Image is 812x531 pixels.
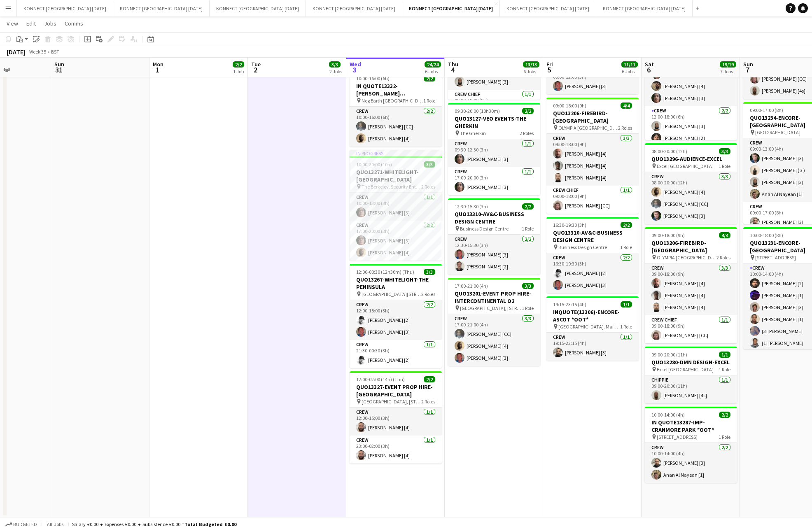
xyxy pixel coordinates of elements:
span: 3 [348,65,361,75]
span: 2 Roles [421,184,435,190]
span: Tue [251,61,261,68]
span: 09:00-18:00 (9h) [553,102,586,109]
button: KONNECT [GEOGRAPHIC_DATA] [DATE] [306,0,402,16]
app-card-role: Crew3/308:00-20:00 (12h)[PERSON_NAME] [4][PERSON_NAME] [CC][PERSON_NAME] [3] [645,172,737,224]
app-card-role: Crew3/309:00-18:00 (9h)[PERSON_NAME] [4][PERSON_NAME] [4][PERSON_NAME] [4] [645,263,737,315]
h3: QUO13271-WHITELIGHT-[GEOGRAPHIC_DATA] [350,168,442,183]
span: 3/3 [424,269,435,275]
app-card-role: Crew3/307:00-13:00 (6h)Remi de Lausun [3][PERSON_NAME] [4][PERSON_NAME] [3] [645,54,737,106]
app-card-role: Crew2/216:30-19:30 (3h)[PERSON_NAME] [2][PERSON_NAME] [3] [546,253,639,293]
span: 3/3 [522,283,534,289]
app-job-card: 07:00-23:00 (16h)7/7IN QUO(13257)-[PERSON_NAME]-EMERGE EAST Emerge East Barking [GEOGRAPHIC_DATA]... [645,18,737,140]
span: Total Budgeted £0.00 [184,521,236,527]
app-job-card: In progress10:00-16:00 (6h)2/2IN QUOTE13332-[PERSON_NAME] TOWERS/BRILLIANT STAGES-NEG EARTH [GEOG... [350,64,442,147]
app-card-role: Crew2/212:30-15:30 (3h)[PERSON_NAME] [3][PERSON_NAME] [2] [448,235,540,275]
span: 3/3 [719,148,730,154]
span: 3/3 [424,161,435,168]
span: [GEOGRAPHIC_DATA]. Main grandstand [558,324,620,330]
span: 11/11 [621,61,638,68]
span: [GEOGRAPHIC_DATA], [STREET_ADDRESS] [362,398,421,405]
div: 6 Jobs [425,68,441,75]
app-job-card: 17:00-21:00 (4h)3/3QUO13201-EVENT PROP HIRE-INTERCONTINENTAL O2 [GEOGRAPHIC_DATA], [STREET_ADDRES... [448,278,540,366]
span: 1 Role [620,324,632,330]
a: Edit [23,18,39,29]
app-card-role: Crew1/109:00-12:00 (3h)[PERSON_NAME] [3] [546,66,639,94]
span: [GEOGRAPHIC_DATA], [STREET_ADDRESS] [460,305,522,311]
span: 6 [644,65,654,75]
div: BST [51,49,59,55]
div: [DATE] [7,48,26,56]
h3: QUO13267-WHITELIGHT-THE PENINSULA [350,276,442,291]
span: Neg Earth [GEOGRAPHIC_DATA] [362,98,423,104]
span: 1 [152,65,163,75]
span: Wed [350,61,361,68]
h3: IN QUOTE13287-IMP-CRANMORE PARK *OOT* [645,419,737,433]
span: 2 Roles [618,125,632,131]
span: 09:30-20:00 (10h30m) [455,108,500,114]
a: View [3,18,21,29]
span: 2/2 [621,222,632,228]
span: 2/2 [233,61,244,68]
span: All jobs [45,521,65,527]
app-card-role: Crew2/217:00-20:00 (3h)[PERSON_NAME] [3][PERSON_NAME] [4] [350,221,442,261]
div: 12:30-15:30 (3h)2/2QUO13310-AV&C-BUSINESS DESIGN CENTRE Business Design Centre1 RoleCrew2/212:30-... [448,198,540,275]
app-job-card: In progress10:00-20:00 (10h)3/3QUO13271-WHITELIGHT-[GEOGRAPHIC_DATA] The Berkeley, Security Entra... [350,150,442,261]
span: 1 Role [719,163,730,169]
span: 1 Role [522,305,534,311]
span: Sun [743,61,753,68]
app-card-role: Crew1/112:00-15:00 (3h)[PERSON_NAME] [4] [350,408,442,436]
span: Sun [54,61,64,68]
span: 1/1 [621,301,632,307]
span: Excel [GEOGRAPHIC_DATA] [657,163,714,169]
span: [GEOGRAPHIC_DATA] [755,129,800,135]
h3: QUO13310-AV&C-BUSINESS DESIGN CENTRE [546,229,639,244]
span: OLYMPIA [GEOGRAPHIC_DATA] [558,125,618,131]
button: KONNECT [GEOGRAPHIC_DATA] [DATE] [17,0,113,16]
span: 1/1 [719,352,730,358]
app-card-role: Crew3/309:00-18:00 (9h)[PERSON_NAME] [4][PERSON_NAME] [4][PERSON_NAME] [4] [546,134,639,186]
span: 1 Role [719,434,730,440]
app-job-card: 12:00-02:00 (14h) (Thu)2/2QUO13327-EVENT PROP HIRE-[GEOGRAPHIC_DATA] [GEOGRAPHIC_DATA], [STREET_A... [350,371,442,463]
span: 1 Role [719,366,730,373]
span: The Gherkin [460,130,486,136]
app-job-card: 12:00-00:30 (12h30m) (Thu)3/3QUO13267-WHITELIGHT-THE PENINSULA [GEOGRAPHIC_DATA][STREET_ADDRESS]2... [350,264,442,368]
button: Budgeted [4,520,38,529]
app-job-card: 09:00-20:00 (11h)1/1QUO13280-DMN DESIGN-EXCEL Excel [GEOGRAPHIC_DATA]1 RoleCHIPPIE1/109:00-20:00 ... [645,347,737,403]
app-card-role: Crew2/212:00-15:00 (3h)[PERSON_NAME] [2][PERSON_NAME] [3] [350,300,442,340]
app-job-card: 09:00-18:00 (9h)4/4QUO13206-FIREBIRD-[GEOGRAPHIC_DATA] OLYMPIA [GEOGRAPHIC_DATA]2 RolesCrew3/309:... [645,227,737,343]
span: 7 [742,65,753,75]
h3: INQUOTE(13306)-ENCORE-ASCOT *OOT* [546,308,639,323]
span: 10:00-14:00 (4h) [651,412,685,418]
span: 09:00-17:00 (8h) [750,107,783,113]
div: 7 Jobs [720,68,736,75]
span: [STREET_ADDRESS] [755,254,796,261]
span: 17:00-21:00 (4h) [455,283,488,289]
app-job-card: 19:15-23:15 (4h)1/1INQUOTE(13306)-ENCORE-ASCOT *OOT* [GEOGRAPHIC_DATA]. Main grandstand1 RoleCrew... [546,296,639,361]
app-card-role: Crew1/123:00-02:00 (3h)[PERSON_NAME] [4] [350,436,442,463]
h3: QUO13201-EVENT PROP HIRE-INTERCONTINENTAL O2 [448,290,540,305]
div: 10:00-14:00 (4h)2/2IN QUOTE13287-IMP-CRANMORE PARK *OOT* [STREET_ADDRESS]1 RoleCrew2/210:00-14:00... [645,407,737,483]
span: Business Design Centre [558,244,607,250]
span: 2/2 [424,376,435,382]
a: Jobs [41,18,60,29]
div: Salary £0.00 + Expenses £0.00 + Subsistence £0.00 = [72,521,236,527]
span: 2/2 [719,412,730,418]
span: 09:00-20:00 (11h) [651,352,687,358]
app-card-role: Crew1/110:00-13:00 (3h)[PERSON_NAME] [3] [350,193,442,221]
span: 1 Role [620,244,632,250]
span: Business Design Centre [460,226,509,232]
span: Fri [546,61,553,68]
app-job-card: 08:00-20:00 (12h)3/3QUO13296-AUDIENCE-EXCEL Excel [GEOGRAPHIC_DATA]1 RoleCrew3/308:00-20:00 (12h)... [645,143,737,224]
app-card-role: Crew1/117:00-20:00 (3h)[PERSON_NAME] [3] [448,167,540,195]
span: Mon [153,61,163,68]
button: KONNECT [GEOGRAPHIC_DATA] [DATE] [500,0,596,16]
span: 1 Role [423,98,435,104]
app-card-role: CHIPPIE1/109:00-20:00 (11h)[PERSON_NAME] [4s] [645,375,737,403]
span: 19/19 [720,61,736,68]
div: 16:30-19:30 (3h)2/2QUO13310-AV&C-BUSINESS DESIGN CENTRE Business Design Centre1 RoleCrew2/216:30-... [546,217,639,293]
